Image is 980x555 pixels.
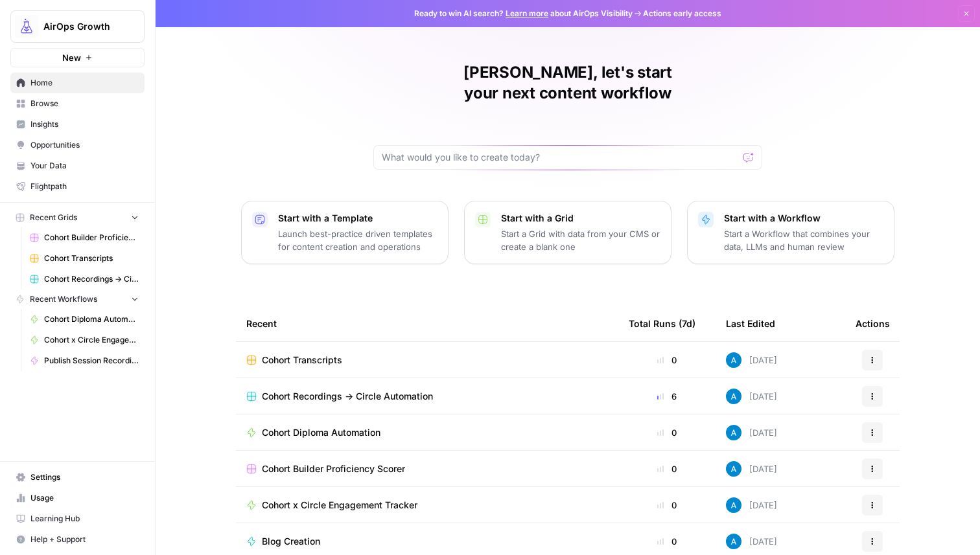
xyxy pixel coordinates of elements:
[726,306,775,341] div: Last Edited
[501,212,660,225] p: Start with a Grid
[44,355,139,367] span: Publish Session Recording
[726,425,741,440] img: o3cqybgnmipr355j8nz4zpq1mc6x
[262,499,417,512] span: Cohort x Circle Engagement Tracker
[30,181,139,192] span: Flightpath
[246,306,608,341] div: Recent
[10,114,145,135] a: Insights
[726,497,777,513] div: [DATE]
[30,139,139,151] span: Opportunities
[246,390,608,403] a: Cohort Recordings -> Circle Automation
[629,499,705,512] div: 0
[10,10,145,43] button: Workspace: AirOps Growth
[629,390,705,403] div: 6
[30,471,139,483] span: Settings
[643,8,721,19] span: Actions early access
[726,425,777,440] div: [DATE]
[10,155,145,176] a: Your Data
[501,227,660,253] p: Start a Grid with data from your CMS or create a blank one
[10,135,145,155] a: Opportunities
[726,497,741,513] img: o3cqybgnmipr355j8nz4zpq1mc6x
[629,462,705,475] div: 0
[382,151,738,164] input: What would you like to create today?
[726,389,777,404] div: [DATE]
[726,534,741,549] img: o3cqybgnmipr355j8nz4zpq1mc6x
[24,309,145,330] a: Cohort Diploma Automation
[30,98,139,109] span: Browse
[464,201,671,264] button: Start with a GridStart a Grid with data from your CMS or create a blank one
[24,269,145,289] a: Cohort Recordings -> Circle Automation
[10,488,145,508] a: Usage
[30,513,139,525] span: Learning Hub
[246,426,608,439] a: Cohort Diploma Automation
[726,534,777,549] div: [DATE]
[30,492,139,504] span: Usage
[10,93,145,114] a: Browse
[10,176,145,197] a: Flightpath
[262,462,405,475] span: Cohort Builder Proficiency Scorer
[44,334,139,346] span: Cohort x Circle Engagement Tracker
[30,77,139,89] span: Home
[30,212,77,223] span: Recent Grids
[687,201,894,264] button: Start with a WorkflowStart a Workflow that combines your data, LLMs and human review
[30,119,139,130] span: Insights
[44,313,139,325] span: Cohort Diploma Automation
[30,293,97,305] span: Recent Workflows
[262,535,320,548] span: Blog Creation
[44,273,139,285] span: Cohort Recordings -> Circle Automation
[506,8,548,18] a: Learn more
[262,426,380,439] span: Cohort Diploma Automation
[43,20,122,33] span: AirOps Growth
[24,227,145,248] a: Cohort Builder Proficiency Scorer
[10,529,145,550] button: Help + Support
[10,73,145,93] a: Home
[414,8,633,19] span: Ready to win AI search? about AirOps Visibility
[246,499,608,512] a: Cohort x Circle Engagement Tracker
[278,212,437,225] p: Start with a Template
[10,289,145,309] button: Recent Workflows
[373,62,762,104] h1: [PERSON_NAME], let's start your next content workflow
[726,461,777,477] div: [DATE]
[724,227,883,253] p: Start a Workflow that combines your data, LLMs and human review
[246,535,608,548] a: Blog Creation
[726,352,777,368] div: [DATE]
[44,232,139,244] span: Cohort Builder Proficiency Scorer
[10,467,145,488] a: Settings
[246,462,608,475] a: Cohort Builder Proficiency Scorer
[262,354,342,367] span: Cohort Transcripts
[10,208,145,227] button: Recent Grids
[629,426,705,439] div: 0
[246,354,608,367] a: Cohort Transcripts
[15,15,38,38] img: AirOps Growth Logo
[241,201,449,264] button: Start with a TemplateLaunch best-practice driven templates for content creation and operations
[10,48,145,67] button: New
[30,160,139,172] span: Your Data
[24,350,145,371] a: Publish Session Recording
[726,461,741,477] img: o3cqybgnmipr355j8nz4zpq1mc6x
[726,352,741,368] img: o3cqybgnmipr355j8nz4zpq1mc6x
[724,212,883,225] p: Start with a Workflow
[24,248,145,269] a: Cohort Transcripts
[24,330,145,350] a: Cohort x Circle Engagement Tracker
[726,389,741,404] img: o3cqybgnmipr355j8nz4zpq1mc6x
[629,535,705,548] div: 0
[629,306,695,341] div: Total Runs (7d)
[278,227,437,253] p: Launch best-practice driven templates for content creation and operations
[262,390,433,403] span: Cohort Recordings -> Circle Automation
[44,253,139,264] span: Cohort Transcripts
[62,51,81,64] span: New
[30,534,139,545] span: Help + Support
[10,508,145,529] a: Learning Hub
[856,306,890,341] div: Actions
[629,354,705,367] div: 0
